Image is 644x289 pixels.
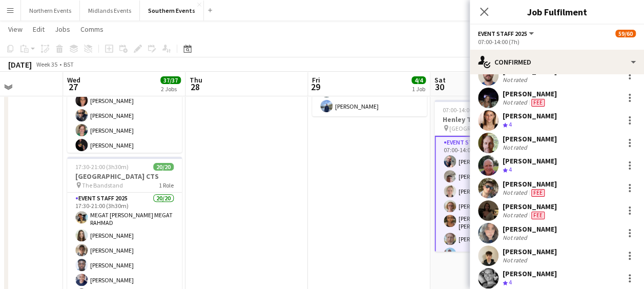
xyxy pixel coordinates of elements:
span: 29 [310,81,320,93]
span: 4 [509,166,512,173]
a: Edit [29,23,49,36]
button: Southern Events [140,1,204,20]
span: 07:00-14:00 (7h) [443,106,484,114]
button: Midlands Events [80,1,140,20]
button: Northern Events [21,1,80,20]
span: Fee [531,99,545,107]
div: Not rated [503,76,529,84]
span: Thu [190,75,202,85]
a: Comms [76,23,108,36]
button: Event Staff 2025 [478,30,535,37]
span: Wed [67,75,80,85]
span: 4 [509,278,512,286]
span: 37/37 [160,76,181,84]
div: [PERSON_NAME] [503,224,557,234]
div: Crew has different fees then in role [529,189,547,197]
div: 07:00-14:00 (7h) [478,38,636,46]
span: 1 Role [159,181,174,189]
div: Not rated [503,211,529,219]
div: Not rated [503,234,529,241]
div: Not rated [503,256,529,264]
span: [GEOGRAPHIC_DATA][PERSON_NAME] [449,125,526,132]
div: BST [64,60,74,68]
span: Sat [434,75,446,85]
span: Fee [531,212,545,219]
span: 30 [433,81,446,93]
div: [PERSON_NAME] [503,202,557,211]
h3: [GEOGRAPHIC_DATA] CTS [67,172,182,181]
div: [PERSON_NAME] [503,111,557,120]
div: Crew has different fees then in role [529,98,547,107]
span: 28 [188,81,202,93]
span: 4 [509,120,512,128]
div: Not rated [503,98,529,107]
div: [PERSON_NAME] [503,89,557,98]
span: Week 35 [34,60,59,68]
h3: Henley Trails 10k + Half [434,115,549,124]
span: The Bandstand [82,181,123,189]
div: [DATE] [8,59,32,70]
span: Jobs [55,25,70,34]
div: 1 Job [412,85,425,93]
a: View [4,23,27,36]
span: 59/60 [615,30,636,37]
div: Not rated [503,143,529,151]
span: Fri [312,75,320,85]
h3: Job Fulfilment [470,5,644,18]
span: 17:30-21:00 (3h30m) [75,163,129,171]
div: Crew has different fees then in role [529,211,547,219]
span: 20/20 [153,163,174,171]
div: 2 Jobs [161,85,180,93]
span: Fee [531,189,545,197]
div: [PERSON_NAME] [503,156,557,166]
span: Event Staff 2025 [478,30,527,37]
span: Comms [80,25,103,34]
span: Edit [33,25,45,34]
span: 27 [66,81,80,93]
app-job-card: 07:00-14:00 (7h)59/60Henley Trails 10k + Half [GEOGRAPHIC_DATA][PERSON_NAME]1 RoleEvent Staff 202... [434,100,549,252]
div: Confirmed [470,50,644,74]
a: Jobs [51,23,74,36]
div: [PERSON_NAME] [503,179,557,189]
span: View [8,25,23,34]
div: [PERSON_NAME] [503,269,557,278]
div: [PERSON_NAME] [503,247,557,256]
span: 4/4 [411,76,426,84]
div: [PERSON_NAME] [503,134,557,143]
div: Not rated [503,189,529,197]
